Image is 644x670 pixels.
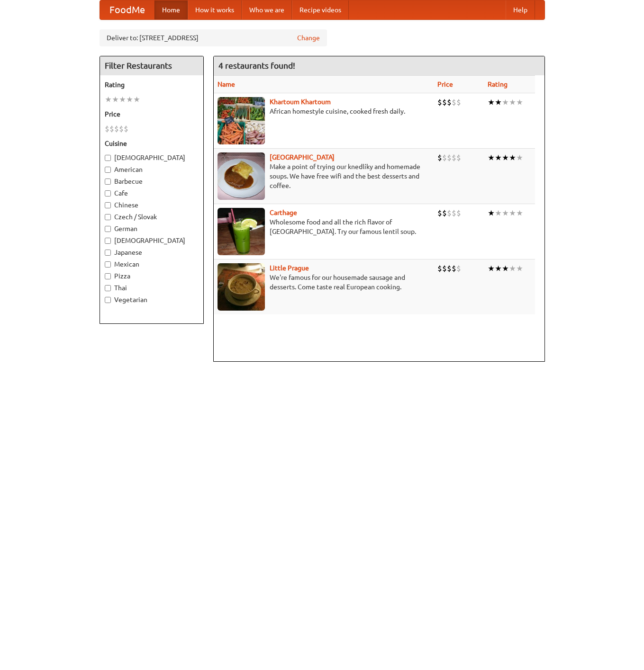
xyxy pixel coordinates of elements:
[218,97,265,144] img: khartoum.jpg
[105,285,111,291] input: Thai
[516,97,523,107] li: ★
[437,208,442,218] li: $
[105,200,199,210] label: Chinese
[452,208,456,218] li: $
[105,139,199,148] h5: Cuisine
[488,97,495,107] li: ★
[442,97,447,107] li: $
[105,259,199,269] label: Mexican
[105,295,199,304] label: Vegetarian
[105,273,111,279] input: Pizza
[105,236,199,245] label: [DEMOGRAPHIC_DATA]
[105,80,199,89] h5: Rating
[105,167,111,173] input: American
[105,165,199,174] label: American
[105,212,199,222] label: Czech / Slovak
[506,0,535,19] a: Help
[154,0,188,19] a: Home
[105,226,111,232] input: German
[218,80,235,88] a: Name
[502,152,509,163] li: ★
[456,263,461,274] li: $
[218,217,430,236] p: Wholesome food and all the rich flavor of [GEOGRAPHIC_DATA]. Try our famous lentil soup.
[105,248,199,257] label: Japanese
[292,0,349,19] a: Recipe videos
[456,97,461,107] li: $
[447,208,452,218] li: $
[124,124,128,134] li: $
[437,97,442,107] li: $
[297,33,320,43] a: Change
[488,152,495,163] li: ★
[509,97,516,107] li: ★
[218,263,265,311] img: littleprague.jpg
[100,56,203,75] h4: Filter Restaurants
[516,152,523,163] li: ★
[100,29,327,46] div: Deliver to: [STREET_ADDRESS]
[488,80,508,88] a: Rating
[105,283,199,293] label: Thai
[105,224,199,233] label: German
[105,124,109,134] li: $
[442,152,447,163] li: $
[218,61,295,70] ng-pluralize: 4 restaurants found!
[447,263,452,274] li: $
[502,263,509,274] li: ★
[447,97,452,107] li: $
[509,263,516,274] li: ★
[105,188,199,198] label: Cafe
[105,109,199,119] h5: Price
[502,97,509,107] li: ★
[105,155,111,161] input: [DEMOGRAPHIC_DATA]
[437,80,453,88] a: Price
[495,152,502,163] li: ★
[488,263,495,274] li: ★
[452,97,456,107] li: $
[488,208,495,218] li: ★
[456,152,461,163] li: $
[105,190,111,197] input: Cafe
[100,0,154,19] a: FoodMe
[112,94,119,105] li: ★
[105,238,111,244] input: [DEMOGRAPHIC_DATA]
[105,153,199,162] label: [DEMOGRAPHIC_DATA]
[270,209,297,216] a: Carthage
[456,208,461,218] li: $
[105,94,112,105] li: ★
[105,261,111,268] input: Mexican
[218,162,430,190] p: Make a point of trying our knedlíky and homemade soups. We have free wifi and the best desserts a...
[437,152,442,163] li: $
[270,153,335,161] a: [GEOGRAPHIC_DATA]
[218,107,430,116] p: African homestyle cuisine, cooked fresh daily.
[509,152,516,163] li: ★
[109,124,114,134] li: $
[218,273,430,292] p: We're famous for our housemade sausage and desserts. Come taste real European cooking.
[133,94,140,105] li: ★
[270,98,331,106] a: Khartoum Khartoum
[105,202,111,208] input: Chinese
[447,152,452,163] li: $
[452,152,456,163] li: $
[509,208,516,218] li: ★
[270,264,309,272] a: Little Prague
[105,271,199,281] label: Pizza
[242,0,292,19] a: Who we are
[437,263,442,274] li: $
[502,208,509,218] li: ★
[105,179,111,185] input: Barbecue
[218,152,265,200] img: czechpoint.jpg
[105,214,111,220] input: Czech / Slovak
[126,94,133,105] li: ★
[495,263,502,274] li: ★
[452,263,456,274] li: $
[218,208,265,255] img: carthage.jpg
[495,208,502,218] li: ★
[119,124,124,134] li: $
[114,124,119,134] li: $
[105,177,199,186] label: Barbecue
[516,208,523,218] li: ★
[495,97,502,107] li: ★
[188,0,242,19] a: How it works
